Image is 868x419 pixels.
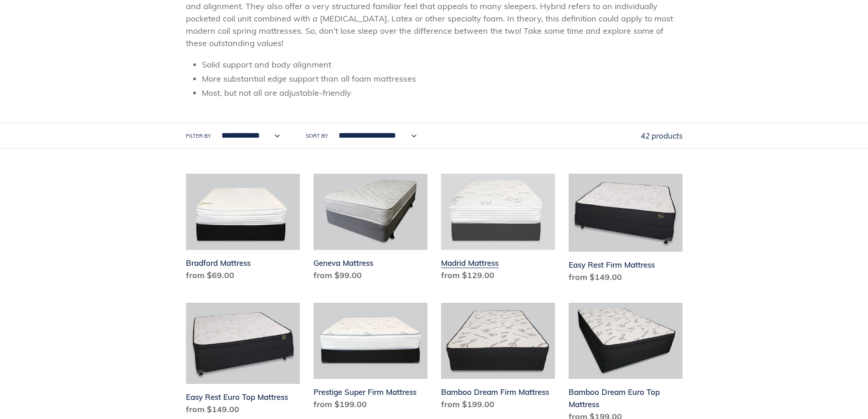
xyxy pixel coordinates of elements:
a: Prestige Super Firm Mattress [313,303,427,414]
label: Sort by [306,132,328,140]
li: Most, but not all are adjustable-friendly [202,87,683,99]
a: Geneva Mattress [313,174,427,285]
a: Bradford Mattress [186,174,300,285]
li: More substantial edge support than all foam mattresses [202,72,683,85]
li: Solid support and body alignment [202,58,683,71]
label: Filter by [186,132,211,140]
a: Bamboo Dream Firm Mattress [441,303,555,414]
a: Madrid Mattress [441,174,555,285]
a: Easy Rest Euro Top Mattress [186,303,300,419]
span: 42 products [641,131,683,140]
a: Easy Rest Firm Mattress [569,174,683,287]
